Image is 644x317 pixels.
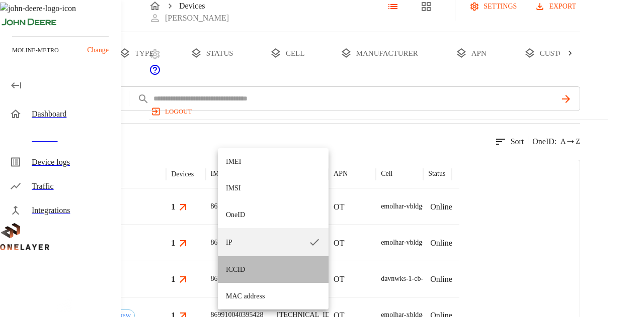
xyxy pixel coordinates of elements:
[218,283,329,309] li: MAC address
[218,148,329,175] li: IMEI
[218,228,329,256] li: IP
[218,201,329,228] li: OneID
[218,256,329,283] li: ICCID
[218,175,329,201] li: IMSI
